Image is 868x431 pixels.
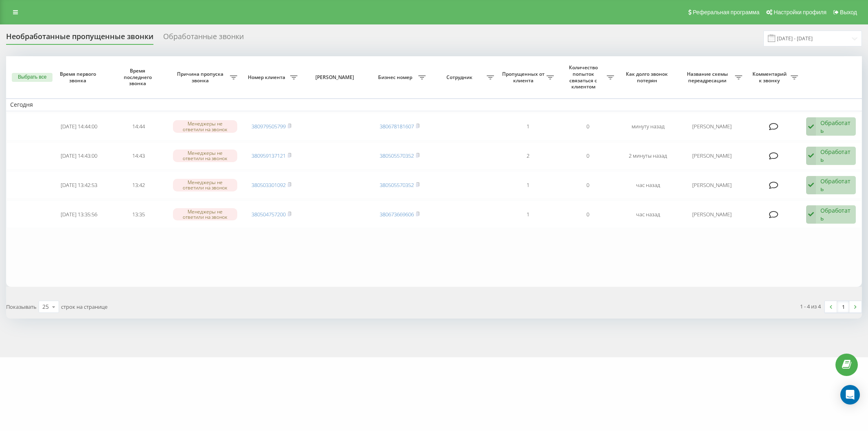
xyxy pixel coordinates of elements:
[840,385,860,405] div: Open Intercom Messenger
[682,71,735,84] span: Название схемы переадресации
[625,71,671,84] span: Как долго звонок потерян
[774,9,826,15] span: Настройки профиля
[678,113,746,141] td: [PERSON_NAME]
[116,68,162,87] span: Время последнего звонка
[6,99,862,111] td: Сегодня
[49,171,109,199] td: [DATE] 13:42:53
[840,9,857,15] span: Выход
[49,113,109,141] td: [DATE] 14:44:00
[820,207,851,222] div: Обработать
[678,142,746,170] td: [PERSON_NAME]
[618,171,678,199] td: час назад
[558,142,618,170] td: 0
[42,303,49,311] div: 25
[380,152,414,159] a: 380505570352
[820,177,851,193] div: Обработать
[251,181,286,189] a: 380503301092
[558,171,618,199] td: 0
[163,32,244,45] div: Обработанные звонки
[558,113,618,141] td: 0
[109,200,168,228] td: 13:35
[61,303,107,310] span: строк на странице
[245,74,290,81] span: Номер клиента
[498,200,558,228] td: 1
[109,113,168,141] td: 14:44
[173,71,230,84] span: Причина пропуска звонка
[618,142,678,170] td: 2 минуты назад
[109,171,168,199] td: 13:42
[618,113,678,141] td: минуту назад
[49,200,109,228] td: [DATE] 13:35:56
[434,74,487,81] span: Сотрудник
[12,73,52,82] button: Выбрать все
[800,302,821,310] div: 1 - 4 из 4
[820,148,851,163] div: Обработать
[173,179,237,191] div: Менеджеры не ответили на звонок
[498,113,558,141] td: 1
[678,171,746,199] td: [PERSON_NAME]
[693,9,759,15] span: Реферальная программа
[56,71,102,84] span: Время первого звонка
[374,74,418,81] span: Бизнес номер
[618,200,678,228] td: час назад
[502,71,547,84] span: Пропущенных от клиента
[173,208,237,220] div: Менеджеры не ответили на звонок
[173,150,237,162] div: Менеджеры не ответили на звонок
[49,142,109,170] td: [DATE] 14:43:00
[6,32,153,45] div: Необработанные пропущенные звонки
[562,64,606,90] span: Количество попыток связаться с клиентом
[750,71,791,84] span: Комментарий к звонку
[6,303,37,310] span: Показывать
[251,211,286,218] a: 380504757200
[380,123,414,130] a: 380678181607
[380,181,414,189] a: 380505570352
[678,200,746,228] td: [PERSON_NAME]
[820,119,851,134] div: Обработать
[251,123,286,130] a: 380979505799
[109,142,168,170] td: 14:43
[498,142,558,170] td: 2
[173,120,237,132] div: Менеджеры не ответили на звонок
[308,74,363,81] span: [PERSON_NAME]
[498,171,558,199] td: 1
[380,211,414,218] a: 380673669606
[251,152,286,159] a: 380959137121
[837,301,849,312] a: 1
[558,200,618,228] td: 0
